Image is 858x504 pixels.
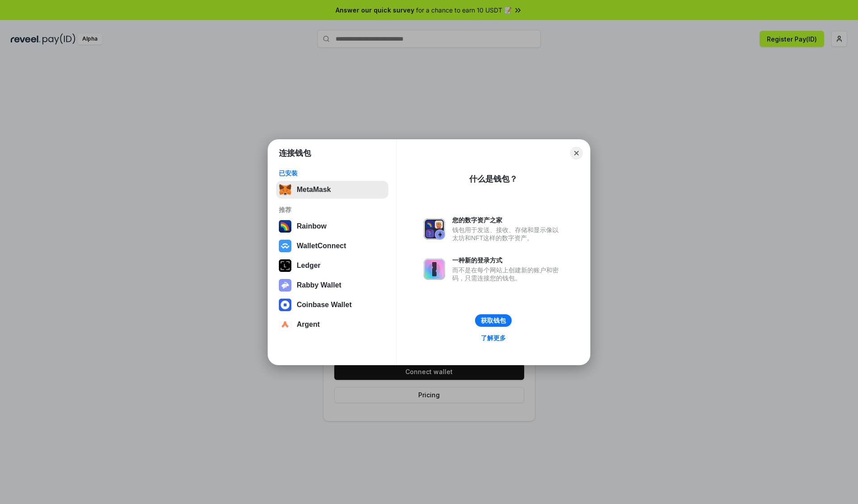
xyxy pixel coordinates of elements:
[469,174,517,184] div: 什么是钱包？
[452,216,563,224] div: 您的数字资产之家
[279,169,386,177] div: 已安装
[276,217,388,235] button: Rainbow
[276,257,388,275] button: Ledger
[297,281,341,289] div: Rabby Wallet
[452,226,563,242] div: 钱包用于发送、接收、存储和显示像以太坊和NFT这样的数字资产。
[452,256,563,264] div: 一种新的登录方式
[297,321,320,329] div: Argent
[279,318,291,331] img: svg+xml,%3Csvg%20width%3D%2228%22%20height%3D%2228%22%20viewBox%3D%220%200%2028%2028%22%20fill%3D...
[279,148,311,158] h1: 连接钱包
[279,220,291,233] img: svg+xml,%3Csvg%20width%3D%22120%22%20height%3D%22120%22%20viewBox%3D%220%200%20120%20120%22%20fil...
[475,314,512,327] button: 获取钱包
[279,299,291,311] img: svg+xml,%3Csvg%20width%3D%2228%22%20height%3D%2228%22%20viewBox%3D%220%200%2028%2028%22%20fill%3D...
[276,237,388,255] button: WalletConnect
[276,181,388,199] button: MetaMask
[297,186,331,194] div: MetaMask
[570,147,583,159] button: Close
[279,206,386,214] div: 推荐
[297,262,320,270] div: Ledger
[276,276,388,294] button: Rabby Wallet
[297,222,327,230] div: Rainbow
[481,317,506,325] div: 获取钱包
[452,266,563,282] div: 而不是在每个网站上创建新的账户和密码，只需连接您的钱包。
[297,301,352,309] div: Coinbase Wallet
[424,258,445,280] img: svg+xml,%3Csvg%20xmlns%3D%22http%3A%2F%2Fwww.w3.org%2F2000%2Fsvg%22%20fill%3D%22none%22%20viewBox...
[276,296,388,314] button: Coinbase Wallet
[279,240,291,252] img: svg+xml,%3Csvg%20width%3D%2228%22%20height%3D%2228%22%20viewBox%3D%220%200%2028%2028%22%20fill%3D...
[279,259,291,272] img: svg+xml,%3Csvg%20xmlns%3D%22http%3A%2F%2Fwww.w3.org%2F2000%2Fsvg%22%20width%3D%2228%22%20height%3...
[297,242,346,250] div: WalletConnect
[424,218,445,240] img: svg+xml,%3Csvg%20xmlns%3D%22http%3A%2F%2Fwww.w3.org%2F2000%2Fsvg%22%20fill%3D%22none%22%20viewBox...
[276,316,388,333] button: Argent
[481,334,506,342] div: 了解更多
[279,279,291,292] img: svg+xml,%3Csvg%20xmlns%3D%22http%3A%2F%2Fwww.w3.org%2F2000%2Fsvg%22%20fill%3D%22none%22%20viewBox...
[475,332,511,344] a: 了解更多
[279,183,291,196] img: svg+xml,%3Csvg%20fill%3D%22none%22%20height%3D%2233%22%20viewBox%3D%220%200%2035%2033%22%20width%...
